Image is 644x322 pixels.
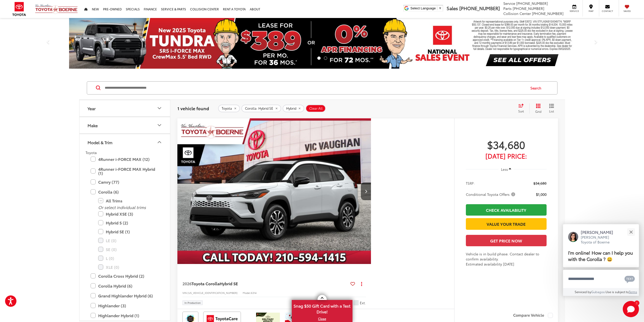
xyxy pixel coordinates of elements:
[98,196,159,205] label: All Trims
[35,4,78,14] img: Vic Vaughan Toyota of Boerne
[283,105,304,112] button: remove Hybrid
[437,6,437,10] span: ​
[629,290,637,294] a: Terms
[501,167,508,172] span: Less
[251,291,257,295] span: 6314
[447,5,458,11] span: Sales
[606,290,629,294] span: Use is subject to
[88,106,96,111] div: Year
[177,105,209,111] span: 1 vehicle found
[623,273,636,285] button: Chat with SMS
[591,290,606,294] a: Gubagoo.
[581,235,618,245] p: [PERSON_NAME] Toyota of Boerne
[466,192,517,197] button: Conditional Toyota Offers
[192,280,220,286] span: Toyota Corolla
[535,109,542,113] span: Grid
[91,272,159,280] label: Corolla Cross Hybrid (2)
[360,300,366,305] span: Ext.
[98,263,159,272] label: XLE (0)
[354,300,359,305] span: Wind Chill Pearl
[91,281,159,290] label: Corolla Hybrid (6)
[466,235,547,246] button: Get Price Now
[79,100,171,117] button: YearYear
[532,11,564,16] span: [PHONE_NUMBER]
[466,192,516,197] span: Conditional Toyota Offers
[545,103,558,113] button: List View
[98,236,159,245] label: LE (0)
[98,204,146,210] i: Or select individual trims
[568,249,633,262] span: I'm online! How can I help you with the Corolla ? 😀
[91,301,159,310] label: Highlander (3)
[220,280,238,286] span: Hybrid SE
[91,311,159,320] label: Highlander Hybrid (1)
[98,227,159,236] label: Hybrid SE (1)
[563,224,639,296] div: Close[PERSON_NAME][PERSON_NAME] Toyota of BoerneI'm online! How can I help you with the Corolla ?...
[466,218,547,230] a: Value Your Trade
[621,9,633,13] span: Saved
[98,254,159,263] label: L (0)
[91,155,159,164] label: 4Runner i-FORCE MAX (12)
[177,118,372,264] div: 2026 Toyota Corolla Hybrid SE 0
[466,138,547,151] span: $34,680
[182,280,192,286] span: 2026
[222,106,232,110] span: Toyota
[292,300,352,316] span: Snag $50 Gift Card with a Test Drive!
[306,105,326,112] button: Clear All
[98,245,159,254] label: SE (0)
[466,153,547,158] span: [DATE] Price:
[549,109,554,113] span: List
[286,106,296,110] span: Hybrid
[503,1,515,6] span: Service
[513,313,553,318] label: Compare Vehicle
[156,122,162,128] div: Make
[503,11,531,16] span: Collision Center
[156,139,162,145] div: Model & Trim
[184,301,201,304] span: In Production
[218,105,240,112] button: remove Toyota
[410,6,442,10] a: Select Language​
[88,140,112,145] div: Model & Trim
[79,117,171,134] button: MakeMake
[602,9,613,13] span: Contact
[86,150,97,155] span: Toyota
[361,182,371,200] button: Next image
[357,279,366,288] button: Actions
[529,103,545,113] button: Grid View
[104,82,526,94] input: Search by Make, Model, or Keyword
[466,181,475,186] span: TSRP:
[439,6,442,10] span: ▼
[636,302,637,304] span: 1
[625,275,635,283] svg: Text
[459,5,500,11] span: [PHONE_NUMBER]
[98,218,159,227] label: Hybrid S (2)
[361,282,362,286] span: dropdown dots
[241,105,281,112] button: remove Corolla: Hybrid%20SE
[245,106,273,110] span: Corolla: Hybrid SE
[623,301,639,317] svg: Start Chat
[88,123,98,128] div: Make
[623,301,639,317] button: Toggle Chat Window
[585,9,596,13] span: Map
[91,165,159,178] label: 4Runner i-FORCE MAX Hybrid (1)
[79,134,171,150] button: Model & TrimModel & Trim
[182,291,188,295] span: VIN:
[466,204,547,216] a: Check Availability
[182,281,349,286] a: 2026Toyota CorollaHybrid SE
[563,270,639,288] textarea: Type your message
[156,105,162,111] div: Year
[410,6,436,10] span: Select Language
[516,103,529,113] button: Select sort value
[513,6,544,11] span: [PHONE_NUMBER]
[533,181,547,186] span: $34,680
[569,9,580,13] span: Service
[526,82,549,94] button: Search
[503,6,512,11] span: Parts
[177,118,372,264] img: 2026 Toyota Corolla Cross Hybrid SE AWD
[98,210,159,218] label: Hybrid XSE (3)
[581,229,618,235] p: [PERSON_NAME]
[188,291,238,295] span: [US_VEHICLE_IDENTIFICATION_NUMBER]
[243,291,251,295] span: Model:
[626,227,636,238] button: Close
[69,18,575,69] img: New 2025 Toyota Tundra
